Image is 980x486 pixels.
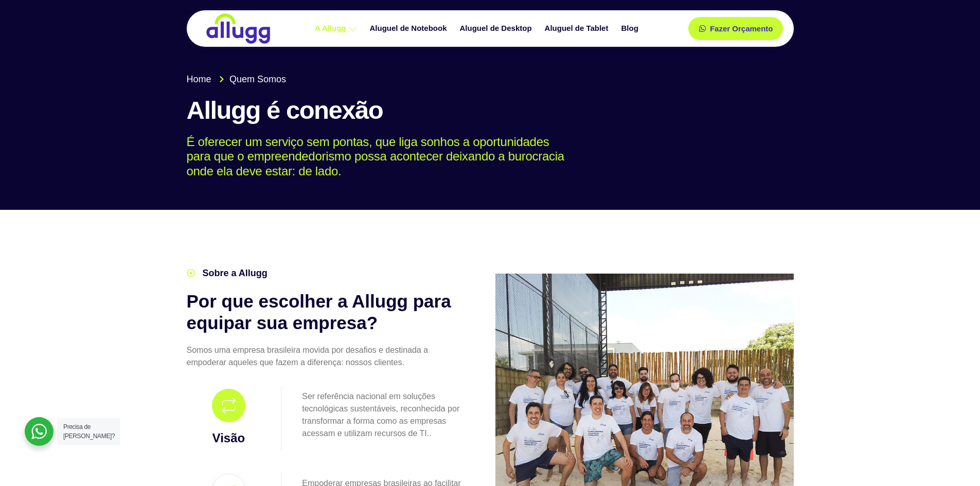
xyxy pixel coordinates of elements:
[302,392,459,438] span: Ser referência nacional em soluções tecnológicas sustentáveis, reconhecida por transformar a form...
[429,429,431,438] span: .
[200,266,268,280] span: Sobre a Allugg
[205,13,272,44] img: locação de TI é Allugg
[616,20,646,38] a: Blog
[187,73,211,86] span: Home
[455,20,540,38] a: Aluguel de Desktop
[189,429,269,447] h3: Visão
[365,20,455,38] a: Aluguel de Notebook
[187,291,465,334] h2: Por que escolher a Allugg para equipar sua empresa?
[227,73,286,86] span: Quem Somos
[688,17,783,40] a: Fazer Orçamento
[187,344,465,369] p: Somos uma empresa brasileira movida por desafios e destinada a empoderar aqueles que fazem a dife...
[63,423,115,440] span: Precisa de [PERSON_NAME]?
[310,20,365,38] a: A Allugg
[710,25,773,32] span: Fazer Orçamento
[540,20,616,38] a: Aluguel de Tablet
[187,97,794,124] h1: Allugg é conexão
[187,135,779,179] p: É oferecer um serviço sem pontas, que liga sonhos a oportunidades para que o empreendedorismo pos...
